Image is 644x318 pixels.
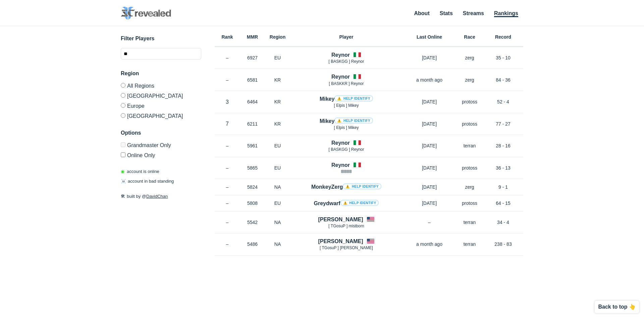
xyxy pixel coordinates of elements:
a: Stats [440,10,453,16]
h6: Region [265,35,290,39]
p: account in bad standing [121,178,174,185]
p: KR [265,77,290,83]
h4: Reynor [331,73,350,81]
span: [ BASKGG ] Reynor [328,147,364,152]
input: All Regions [121,83,125,88]
span: [ TGosuP ] [PERSON_NAME] [320,245,373,250]
a: ⚠️ Help identify [334,118,373,124]
h4: Reynor [331,139,350,147]
label: Only show accounts currently laddering [121,150,201,158]
h4: [PERSON_NAME] [318,216,363,223]
a: About [414,10,430,16]
p: 9 - 1 [483,184,523,190]
p: 3 [215,98,240,106]
p: built by @ [121,193,201,200]
p: terran [456,142,483,149]
p: 6581 [240,77,265,83]
p: EU [265,142,290,149]
p: protoss [456,165,483,171]
p: protoss [456,200,483,207]
label: Only Show accounts currently in Grandmaster [121,142,201,150]
a: DavidChan [146,194,168,199]
p: – [215,200,240,207]
p: zerg [456,77,483,83]
p: 64 - 15 [483,200,523,207]
p: – [215,184,240,190]
p: 7 [215,120,240,128]
p: 5961 [240,142,265,149]
p: EU [265,200,290,207]
p: 84 - 36 [483,77,523,83]
input: [GEOGRAPHIC_DATA] [121,93,125,98]
h3: Options [121,129,201,137]
p: zerg [456,54,483,61]
p: 5808 [240,200,265,207]
p: [DATE] [402,165,456,171]
p: – [215,219,240,226]
p: [DATE] [402,200,456,207]
p: NA [265,184,290,190]
h6: Record [483,35,523,39]
p: NA [265,241,290,247]
p: 77 - 27 [483,121,523,127]
h4: Mikey [320,95,373,103]
span: [ Elpis ] Mikey [334,125,359,130]
h6: Player [290,35,402,39]
p: – [215,54,240,61]
h6: Race [456,35,483,39]
h4: Reynor [331,51,350,59]
p: 28 - 16 [483,142,523,149]
p: NA [265,219,290,226]
p: protoss [456,121,483,127]
h4: Reynor [331,161,350,169]
p: [DATE] [402,184,456,190]
span: [ BASKGG ] Reynor [328,59,364,64]
p: 6927 [240,54,265,61]
img: SC2 Revealed [121,7,171,20]
p: – [402,219,456,226]
label: [GEOGRAPHIC_DATA] [121,90,201,100]
p: 34 - 4 [483,219,523,226]
input: Europe [121,103,125,108]
input: Online Only [121,152,125,157]
span: 🛠 [121,194,125,199]
p: protoss [456,98,483,105]
p: 36 - 13 [483,165,523,171]
p: 5865 [240,165,265,171]
a: Streams [463,10,484,16]
span: [ BASKKR ] Reynor [329,81,364,86]
label: All Regions [121,83,201,90]
p: zerg [456,184,483,190]
input: [GEOGRAPHIC_DATA] [121,113,125,118]
p: 6211 [240,121,265,127]
p: [DATE] [402,54,456,61]
p: [DATE] [402,98,456,105]
p: 35 - 10 [483,54,523,61]
label: [GEOGRAPHIC_DATA] [121,110,201,119]
span: ◉ [121,169,124,174]
p: 5542 [240,219,265,226]
p: a month ago [402,241,456,247]
h4: [PERSON_NAME] [318,237,363,245]
p: 238 - 83 [483,241,523,247]
span: [ Elpis ] Mikey [334,103,359,108]
p: 6464 [240,98,265,105]
p: a month ago [402,77,456,83]
p: – [215,241,240,247]
span: [ TGosuP ] mistborn [328,224,364,228]
p: EU [265,165,290,171]
p: [DATE] [402,142,456,149]
p: – [215,142,240,149]
input: Grandmaster Only [121,142,125,147]
a: ⚠️ Help identify [343,183,381,189]
p: terran [456,241,483,247]
a: Rankings [494,10,518,17]
h6: MMR [240,35,265,39]
p: – [215,165,240,171]
span: ☠️ [121,179,126,184]
p: Back to top 👆 [598,304,636,310]
p: 5486 [240,241,265,247]
p: [DATE] [402,121,456,127]
h4: MonkeyZerg [311,183,381,191]
a: ⚠️ Help identify [340,200,379,206]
